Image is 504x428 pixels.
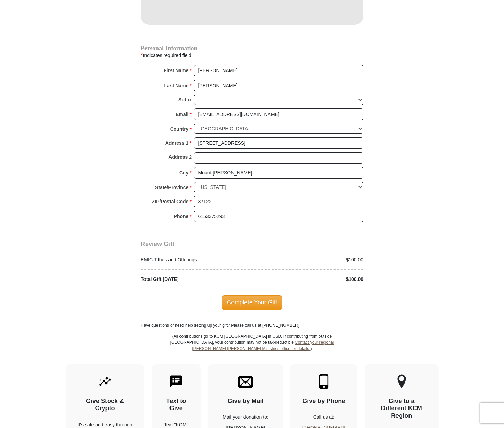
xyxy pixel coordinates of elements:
img: text-to-give.svg [169,374,183,389]
div: $100.00 [252,256,367,263]
p: (All contributions go to KCM [GEOGRAPHIC_DATA] in USD. If contributing from outside [GEOGRAPHIC_D... [170,333,334,364]
a: Contact your regional [PERSON_NAME] [PERSON_NAME] Ministries office for details. [192,340,334,351]
h4: Give Stock & Crypto [78,398,133,412]
span: Review Gift [141,241,174,247]
strong: Address 2 [168,152,192,162]
h4: Text to Give [164,398,189,412]
h4: Personal Information [141,46,363,51]
p: Have questions or need help setting up your gift? Please call us at [PHONE_NUMBER]. [141,322,363,328]
h4: Give by Phone [302,398,345,405]
strong: Address 1 [165,138,189,148]
strong: Email [176,109,188,119]
p: Mail your donation to: [220,414,271,421]
h4: Give by Mail [220,398,271,405]
strong: First Name [164,66,188,75]
div: Indicates required field [141,51,363,60]
strong: ZIP/Postal Code [152,197,189,206]
span: Complete Your Gift [222,295,282,310]
strong: Last Name [164,81,189,90]
div: Total Gift [DATE] [137,276,252,283]
strong: City [179,168,188,178]
strong: State/Province [155,183,188,192]
img: mobile.svg [317,374,331,389]
strong: Suffix [178,95,192,104]
img: give-by-stock.svg [98,374,112,389]
strong: Country [170,124,189,134]
div: EMIC Tithes and Offerings [137,256,252,263]
p: Call us at: [302,414,345,421]
div: $100.00 [252,276,367,283]
img: envelope.svg [238,374,253,389]
h4: Give to a Different KCM Region [377,398,427,420]
strong: Phone [174,211,189,221]
img: other-region [397,374,406,389]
